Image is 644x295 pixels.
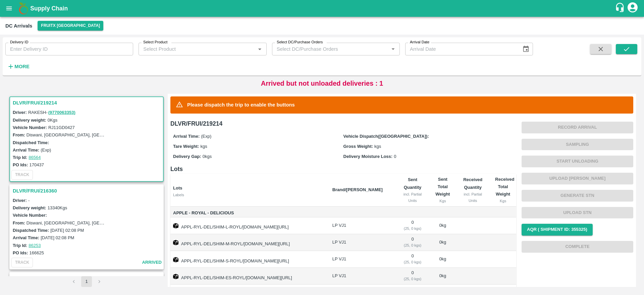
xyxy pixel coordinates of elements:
td: APPL-RYL-DEL/SHIM-S-ROYL/[DOMAIN_NAME][URL] [170,251,327,268]
label: Delivery ID [10,40,28,45]
label: Arrival Time: [13,147,39,153]
label: Vehicle Number: [13,125,47,130]
h6: DLVR/FRUI/219214 [170,119,516,128]
label: Vehicle Number: [13,213,47,218]
img: box [173,257,178,262]
input: Arrival Date [405,43,517,55]
a: Supply Chain [30,4,615,13]
label: 13340 Kgs [48,205,67,210]
span: RAKESH - [28,110,76,115]
div: Kgs [495,198,511,204]
p: Arrived but not unloaded deliveries : 1 [261,78,383,88]
td: 0 kg [430,268,456,285]
b: Lots [173,185,182,191]
td: 0 kg [430,251,456,268]
input: Enter Delivery ID [5,43,133,55]
label: Vehicle Dispatch([GEOGRAPHIC_DATA]): [343,134,429,139]
label: Select DC/Purchase Orders [277,40,323,45]
label: Gross Weight: [343,144,373,149]
label: Delivery weight: [13,205,46,210]
td: APPL-RYL-DEL/SHIM-M-ROYL/[DOMAIN_NAME][URL] [170,234,327,251]
img: logo [17,2,30,15]
label: 166625 [30,250,44,255]
label: RJ11GD0427 [48,125,75,130]
strong: More [14,64,30,69]
a: 86564 [29,155,41,160]
label: Diswani, [GEOGRAPHIC_DATA], [GEOGRAPHIC_DATA] , [GEOGRAPHIC_DATA] [26,132,186,137]
td: 0 [395,268,429,285]
td: LP VJ1 [327,217,396,234]
div: Kgs [435,198,451,204]
div: ( 25, 0 kgs) [401,259,424,265]
button: More [5,61,31,72]
td: 0 [395,251,429,268]
label: Select Product [143,40,167,45]
label: Tare Weight: [173,144,199,149]
label: Delivery weight: [13,118,46,123]
h3: DLVR/FRUI/209791 [13,274,162,283]
label: Delivery Moisture Loss: [343,154,393,159]
label: PO Ids: [13,162,28,167]
label: Driver: [13,110,27,115]
div: incl. Partial Units [401,191,424,204]
p: Please dispatch the trip to enable the buttons [187,101,295,109]
td: LP VJ1 [327,234,396,251]
label: PO Ids: [13,250,28,255]
b: Sent Total Weight [435,177,450,197]
h3: DLVR/FRUI/219214 [13,98,162,107]
nav: pagination navigation [67,276,106,287]
label: Trip Id: [13,243,27,248]
span: - [28,198,30,203]
label: (Exp) [41,147,51,153]
div: customer-support [615,2,627,14]
div: account of current user [627,1,639,15]
label: Arrival Time: [173,134,200,139]
span: 0 [394,154,396,159]
label: From: [13,132,25,137]
label: Arrival Date [410,40,429,45]
div: DC Arrivals [5,22,32,30]
img: box [173,274,178,279]
button: page 1 [81,276,92,287]
label: Arrival Time: [13,235,39,240]
span: 0 kgs [203,154,212,159]
button: Choose date [520,43,532,55]
span: kgs [374,144,381,149]
img: box [173,223,178,228]
img: box [173,240,178,245]
div: incl. Partial Units [461,191,484,204]
h3: DLVR/FRUI/216360 [13,186,162,195]
button: Open [255,45,264,53]
div: ( 25, 0 kgs) [401,242,424,248]
td: LP VJ1 [327,251,396,268]
span: (Exp) [201,134,211,139]
b: Received Total Weight [495,177,514,197]
label: 0 Kgs [48,118,58,123]
button: open drawer [1,1,17,16]
td: APPL-RYL-DEL/SHIM-L-ROYL/[DOMAIN_NAME][URL] [170,217,327,234]
label: [DATE] 02:08 PM [50,228,84,233]
label: [DATE] 02:08 PM [41,235,74,240]
label: Driver: [13,198,27,203]
td: 0 kg [430,217,456,234]
label: Delivery Gap: [173,154,201,159]
td: LP VJ1 [327,268,396,285]
button: Select DC [38,21,103,31]
button: Open [389,45,397,53]
td: 0 [395,234,429,251]
label: Trip Id: [13,155,27,160]
div: Labels [173,192,327,198]
span: Apple - Royal - Delicious [173,209,327,217]
span: arrived [142,259,162,266]
b: Supply Chain [30,5,68,12]
div: ( 25, 0 kgs) [401,225,424,231]
td: APPL-RYL-DEL/SHIM-ES-ROYL/[DOMAIN_NAME][URL] [170,268,327,285]
span: kgs [201,144,207,149]
b: Brand/[PERSON_NAME] [332,187,383,192]
label: From: [13,220,25,225]
h6: Lots [170,164,516,174]
input: Select DC/Purchase Orders [274,45,378,53]
label: 170437 [30,162,44,167]
label: Dispatched Time: [13,140,49,145]
td: 0 kg [430,234,456,251]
